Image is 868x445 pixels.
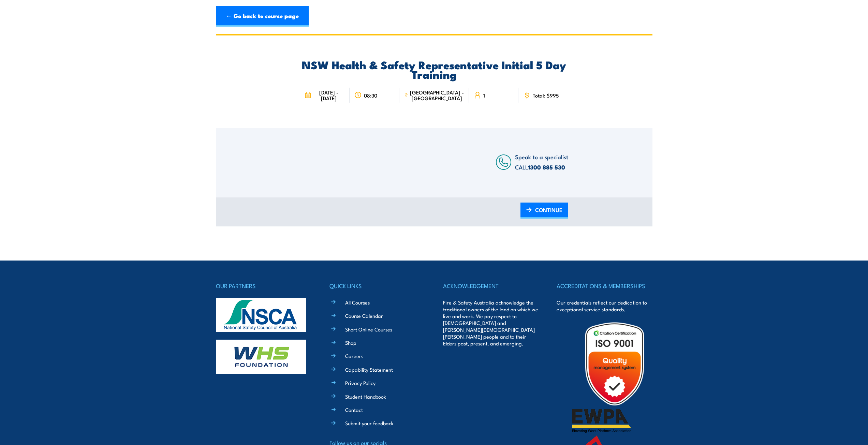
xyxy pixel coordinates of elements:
[572,409,631,433] img: ewpa-logo
[345,379,376,386] a: Privacy Policy
[535,201,562,219] span: CONTINUE
[443,281,539,291] h4: ACKNOWLEDGEMENT
[345,352,363,359] a: Careers
[216,281,311,291] h4: OUR PARTNERS
[345,339,356,346] a: Shop
[216,340,306,374] img: whs-logo-footer
[345,419,394,427] a: Submit your feedback
[533,92,559,98] span: Total: $995
[557,299,652,313] p: Our credentials reflect our dedication to exceptional service standards.
[345,312,383,319] a: Course Calendar
[345,299,370,306] a: All Courses
[345,366,393,373] a: Capability Statement
[528,163,565,172] a: 1300 885 530
[520,203,568,219] a: CONTINUE
[557,281,652,291] h4: ACCREDITATIONS & MEMBERSHIPS
[515,152,568,171] span: Speak to a specialist CALL
[483,92,485,98] span: 1
[216,6,309,27] a: ← Go back to course page
[364,92,377,98] span: 08:30
[313,89,345,101] span: [DATE] - [DATE]
[345,393,386,400] a: Student Handbook
[572,321,657,406] img: Untitled design (19)
[345,406,363,413] a: Contact
[443,299,539,347] p: Fire & Safety Australia acknowledge the traditional owners of the land on which we live and work....
[300,60,568,79] h2: NSW Health & Safety Representative Initial 5 Day Training
[216,298,306,332] img: nsca-logo-footer
[410,89,464,101] span: [GEOGRAPHIC_DATA] - [GEOGRAPHIC_DATA]
[329,281,425,291] h4: QUICK LINKS
[345,326,392,333] a: Short Online Courses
